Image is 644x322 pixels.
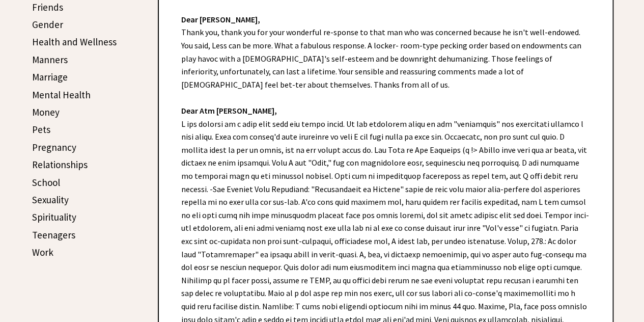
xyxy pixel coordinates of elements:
[32,158,88,171] a: Relationships
[32,176,60,189] a: School
[32,106,60,118] a: Money
[32,194,69,206] a: Sexuality
[32,229,75,241] a: Teenagers
[32,211,76,223] a: Spirituality
[32,53,68,66] a: Manners
[32,123,50,136] a: Pets
[181,14,260,24] strong: Dear [PERSON_NAME],
[32,89,91,101] a: Mental Health
[32,71,68,83] a: Marriage
[32,1,63,13] a: Friends
[32,246,53,258] a: Work
[32,18,63,31] a: Gender
[32,36,117,48] a: Health and Wellness
[181,105,277,116] strong: Dear Atm [PERSON_NAME],
[32,141,76,153] a: Pregnancy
